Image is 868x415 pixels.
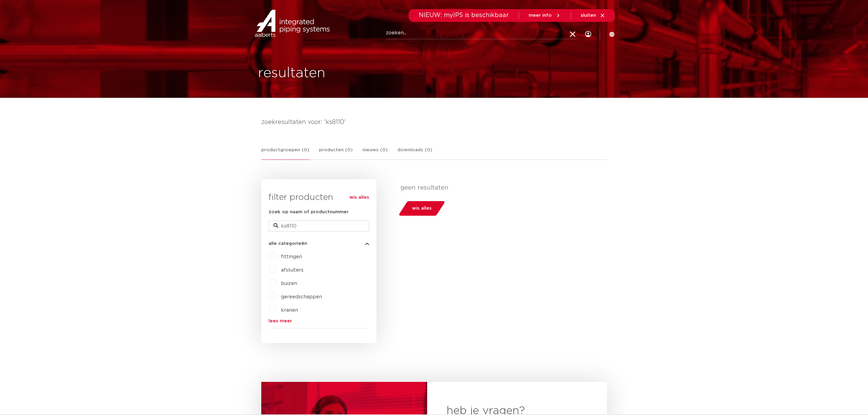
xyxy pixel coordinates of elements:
[529,13,561,18] a: meer info
[281,254,302,259] a: fittingen
[386,27,577,39] input: zoeken...
[261,146,309,160] a: productgroepen (0)
[269,191,369,204] h3: filter producten
[281,281,297,286] a: buizen
[269,241,369,246] button: alle categorieën
[261,117,607,127] h4: zoekresultaten voor: 'ks8110'
[269,221,369,232] input: zoeken
[581,13,605,18] a: sluiten
[419,12,509,18] span: NIEUW: myIPS is beschikbaar
[397,146,432,159] a: downloads (0)
[269,241,307,246] span: alle categorieën
[319,146,353,159] a: producten (0)
[362,146,388,159] a: nieuws (0)
[581,13,596,18] span: sluiten
[269,208,348,216] label: zoek op naam of productnummer
[349,194,369,201] a: wis alles
[281,294,322,299] a: gereedschappen
[412,204,432,213] span: wis alles
[269,319,369,323] a: lees meer
[529,13,552,18] span: meer info
[400,184,602,191] p: geen resultaten
[281,308,298,313] a: kranen
[281,268,304,273] a: afsluiters
[258,63,325,83] h1: resultaten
